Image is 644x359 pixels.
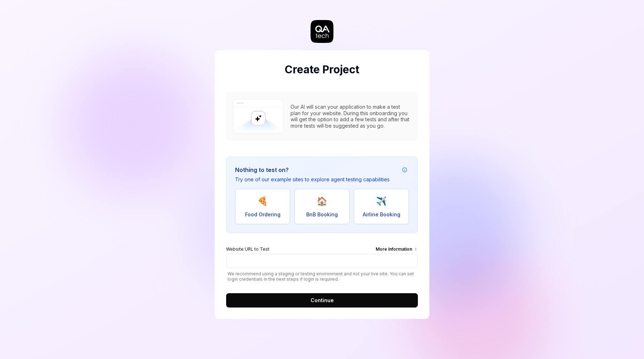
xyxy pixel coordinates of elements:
span: BnB Booking [306,211,338,218]
button: Example attribution information [400,166,409,174]
span: Airline Booking [363,211,400,218]
div: Our AI will scan your application to make a test plan for your website. During this onboarding yo... [291,104,411,129]
p: Try one of our example sites to explore agent testing capabilities [235,176,390,183]
button: ✈️Airline Booking [354,189,409,224]
span: Continue [311,296,334,304]
button: 🏠BnB Booking [294,189,350,224]
span: Website URL to Test [226,246,269,254]
button: 🍕Food Ordering [235,189,290,224]
span: Food Ordering [245,211,280,218]
span: ✈️ [376,195,387,208]
div: More Information [376,246,418,254]
h2: Create Project [226,62,418,78]
input: Website URL to TestMore Information [226,254,418,268]
span: We recommend using a staging or testing environment and not your live site. You can set login cre... [226,271,418,282]
h3: Nothing to test on? [235,166,390,174]
span: 🏠 [317,195,327,208]
span: 🍕 [257,195,268,208]
button: Continue [226,293,418,308]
